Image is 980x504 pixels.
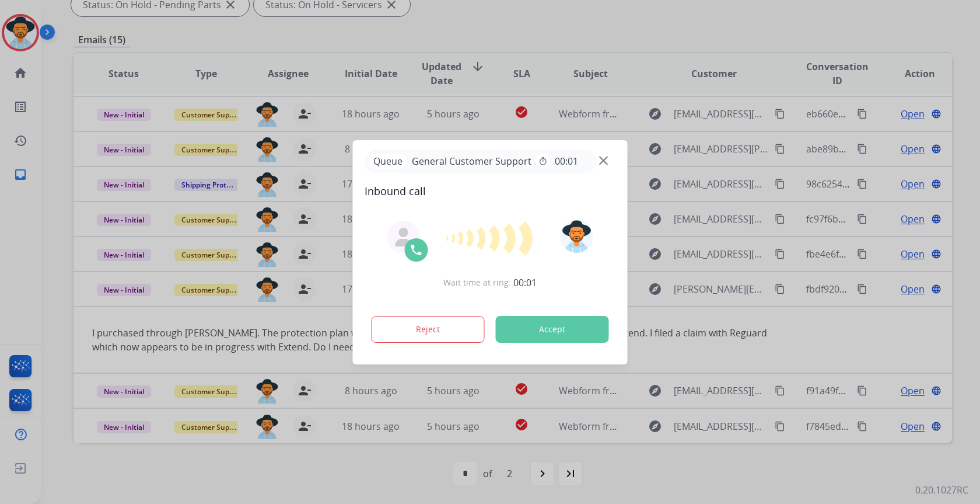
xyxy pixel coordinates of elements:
[599,156,608,165] img: close-button
[407,154,536,168] span: General Customer Support
[409,243,423,257] img: call-icon
[538,157,548,166] mat-icon: timer
[915,483,968,497] p: 0.20.1027RC
[496,316,609,343] button: Accept
[365,183,616,199] span: Inbound call
[555,154,578,168] span: 00:01
[369,154,407,169] p: Queue
[513,276,537,290] span: 00:01
[443,277,511,289] span: Wait time at ring:
[394,228,413,246] img: agent-avatar
[372,316,485,343] button: Reject
[560,220,593,253] img: avatar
